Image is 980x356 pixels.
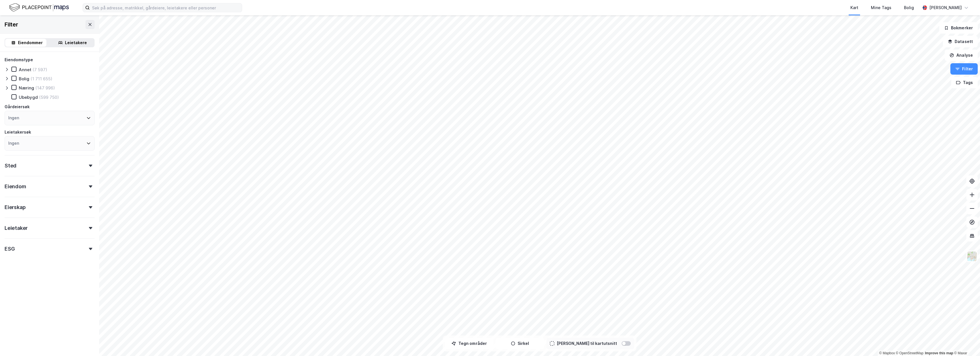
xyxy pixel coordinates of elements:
[19,85,34,91] div: Næring
[945,50,978,61] button: Analyse
[65,39,87,46] div: Leietakere
[929,4,962,11] div: [PERSON_NAME]
[5,162,17,169] div: Sted
[496,338,544,349] button: Sirkel
[445,338,493,349] button: Tegn områder
[39,95,59,100] div: (599 750)
[925,351,953,355] a: Improve this map
[871,4,891,11] div: Mine Tags
[30,76,52,81] div: (1 711 655)
[939,22,978,34] button: Bokmerker
[950,63,978,75] button: Filter
[557,340,617,347] div: [PERSON_NAME] til kartutsnitt
[5,20,18,29] div: Filter
[35,85,55,91] div: (147 996)
[18,39,43,46] div: Eiendommer
[951,77,978,88] button: Tags
[5,245,15,252] div: ESG
[952,329,980,356] div: Kontrollprogram for chat
[5,56,33,63] div: Eiendomstype
[5,204,25,211] div: Eierskap
[850,4,858,11] div: Kart
[19,76,29,81] div: Bolig
[19,67,31,72] div: Annet
[5,103,30,110] div: Gårdeiersøk
[32,67,47,72] div: (7 597)
[5,129,31,136] div: Leietakersøk
[9,3,69,13] img: logo.f888ab2527a4732fd821a326f86c7f29.svg
[5,183,26,190] div: Eiendom
[879,351,895,355] a: Mapbox
[943,36,978,47] button: Datasett
[8,114,19,121] div: Ingen
[904,4,914,11] div: Bolig
[8,140,19,147] div: Ingen
[967,251,977,262] img: Z
[952,329,980,356] iframe: Chat Widget
[19,95,38,100] div: Ubebygd
[5,225,28,232] div: Leietaker
[90,3,242,12] input: Søk på adresse, matrikkel, gårdeiere, leietakere eller personer
[896,351,924,355] a: OpenStreetMap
